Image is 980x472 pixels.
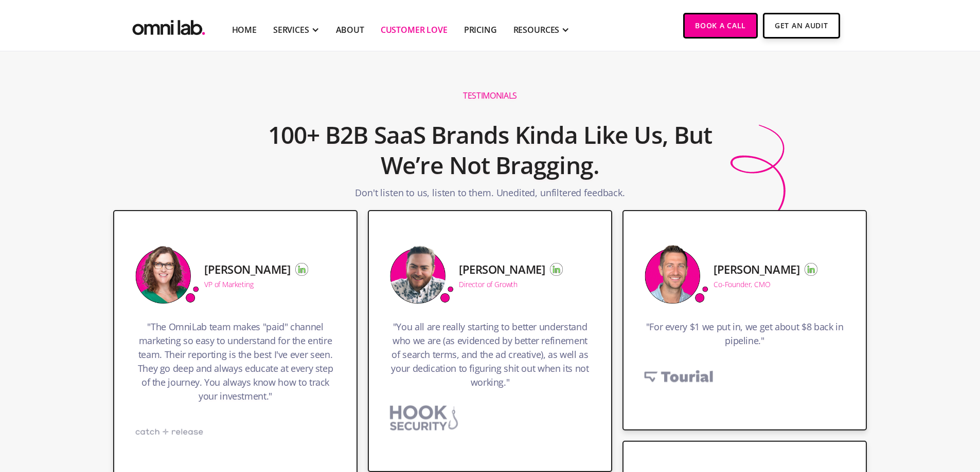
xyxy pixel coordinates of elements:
a: About [336,24,364,36]
a: Book a Call [683,13,758,39]
h2: 100+ B2B SaaS Brands Kinda Like Us, But We’re Not Bragging. [245,115,735,186]
h1: Testimonials [463,90,517,101]
div: Co-Founder, CMO [714,281,771,288]
h5: [PERSON_NAME] [714,263,799,275]
a: Pricing [464,24,497,36]
a: Home [232,24,257,36]
div: RESOURCES [513,24,560,36]
div: Director of Growth [459,281,518,288]
h3: "For every $1 we put in, we get about $8 back in pipeline." [644,320,845,353]
div: VP of Marketing [204,281,254,288]
a: Customer Love [381,24,448,36]
div: SERVICES [273,24,309,36]
h3: "The OmniLab team makes "paid" channel marketing so easy to understand for the entire team. Their... [135,320,336,408]
h5: [PERSON_NAME] [204,263,290,275]
a: home [130,13,207,38]
h3: "You all are really starting to better understand who we are (as evidenced by better refinement o... [389,320,591,394]
img: Omni Lab: B2B SaaS Demand Generation Agency [130,13,207,38]
iframe: Chat Widget [795,353,980,472]
h5: [PERSON_NAME] [459,263,545,275]
p: Don't listen to us, listen to them. Unedited, unfiltered feedback. [355,186,625,205]
div: Widget de chat [795,353,980,472]
a: Get An Audit [763,13,840,39]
